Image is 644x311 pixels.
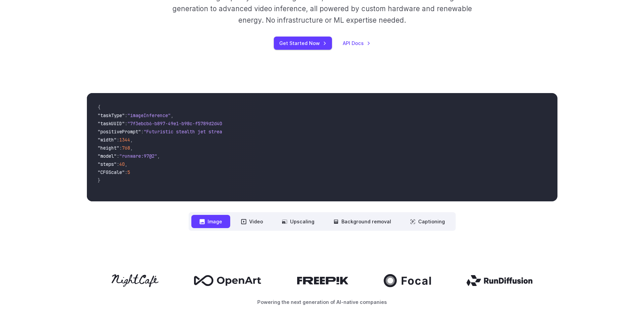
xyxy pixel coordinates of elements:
span: "taskType" [98,112,125,118]
span: : [125,112,127,118]
a: Get Started Now [274,37,332,50]
button: Video [233,215,271,228]
span: : [141,129,144,135]
span: : [119,145,122,151]
span: "7f3ebcb6-b897-49e1-b98c-f5789d2d40d7" [127,120,230,127]
span: , [157,153,160,159]
span: "imageInference" [127,112,171,118]
span: : [125,120,127,127]
span: : [117,153,119,159]
span: , [125,161,127,167]
a: API Docs [343,39,371,47]
span: "CFGScale" [98,169,125,175]
span: : [117,161,119,167]
button: Upscaling [274,215,323,228]
span: "width" [98,137,117,143]
span: "runware:97@2" [119,153,157,159]
span: 768 [122,145,130,151]
button: Image [191,215,230,228]
span: 5 [127,169,130,175]
span: "height" [98,145,119,151]
span: , [130,145,133,151]
span: 40 [119,161,125,167]
button: Background removal [325,215,399,228]
span: "Futuristic stealth jet streaking through a neon-lit cityscape with glowing purple exhaust" [144,129,390,135]
span: 1344 [119,137,130,143]
span: } [98,177,100,183]
span: : [125,169,127,175]
button: Captioning [402,215,453,228]
span: "taskUUID" [98,120,125,127]
span: "positivePrompt" [98,129,141,135]
span: , [171,112,173,118]
span: "steps" [98,161,117,167]
span: : [117,137,119,143]
p: Powering the next generation of AI-native companies [87,298,557,306]
span: , [130,137,133,143]
span: { [98,104,100,110]
span: "model" [98,153,117,159]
